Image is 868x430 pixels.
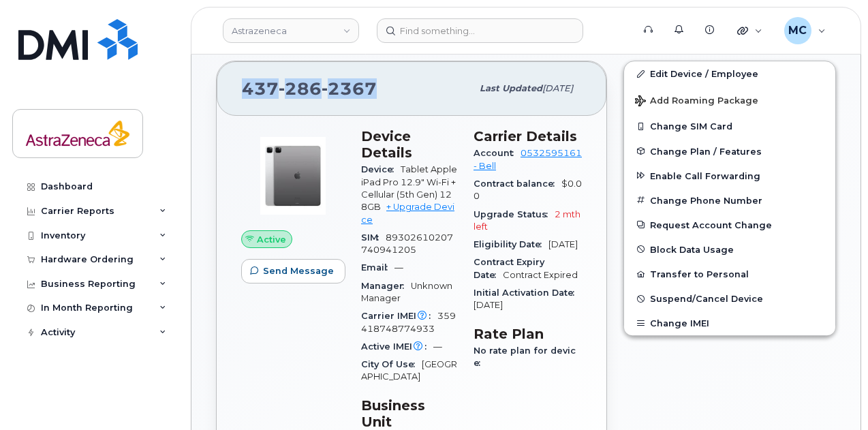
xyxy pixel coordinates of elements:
span: 89302610207740941205 [361,232,453,255]
span: Add Roaming Package [635,95,758,108]
button: Suspend/Cancel Device [624,286,835,311]
span: Change Plan / Features [650,146,762,156]
span: 2 mth left [474,209,580,232]
button: Change Phone Number [624,188,835,213]
span: Email [361,262,394,273]
button: Send Message [241,259,345,283]
span: Tablet Apple iPad Pro 12.9" Wi-Fi + Cellular (5th Gen) 128GB [361,164,457,212]
h3: Rate Plan [474,326,582,342]
span: Carrier IMEI [361,311,437,321]
span: Initial Activation Date [474,288,581,298]
h3: Business Unit [361,397,457,430]
div: Quicklinks [728,17,772,44]
span: City Of Use [361,359,422,369]
span: 2367 [322,78,377,99]
button: Add Roaming Package [624,86,835,114]
span: Contract Expiry Date [474,257,544,279]
span: No rate plan for device [474,345,576,368]
span: SIM [361,232,386,243]
span: Suspend/Cancel Device [650,294,763,304]
h3: Carrier Details [474,128,582,144]
span: Unknown Manager [361,281,452,303]
span: 437 [242,78,377,99]
span: Manager [361,281,411,291]
button: Change SIM Card [624,114,835,138]
span: — [394,262,403,273]
button: Block Data Usage [624,237,835,262]
img: image20231002-3703462-1oiag88.jpeg [252,135,334,217]
button: Change IMEI [624,311,835,335]
span: Last updated [480,83,542,93]
span: Contract Expired [503,270,578,280]
span: [DATE] [542,83,573,93]
a: + Upgrade Device [361,202,454,224]
span: Upgrade Status [474,209,555,219]
span: 286 [279,78,322,99]
span: [DATE] [548,239,578,249]
span: Account [474,148,521,158]
a: Astrazeneca [223,18,359,43]
a: 0532595161 - Bell [474,148,582,170]
span: — [433,341,442,352]
button: Enable Call Forwarding [624,164,835,188]
button: Transfer to Personal [624,262,835,286]
span: Contract balance [474,179,561,189]
span: Active [257,233,286,246]
span: MC [788,22,807,39]
span: [DATE] [474,300,503,310]
span: Send Message [263,264,334,277]
button: Request Account Change [624,213,835,237]
button: Change Plan / Features [624,139,835,164]
span: Active IMEI [361,341,433,352]
input: Find something... [377,18,583,43]
span: Enable Call Forwarding [650,170,760,181]
span: 359418748774933 [361,311,456,333]
div: Marlo Cabansag [775,17,835,44]
h3: Device Details [361,128,457,161]
a: Edit Device / Employee [624,61,835,86]
span: Device [361,164,401,174]
span: Eligibility Date [474,239,548,249]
